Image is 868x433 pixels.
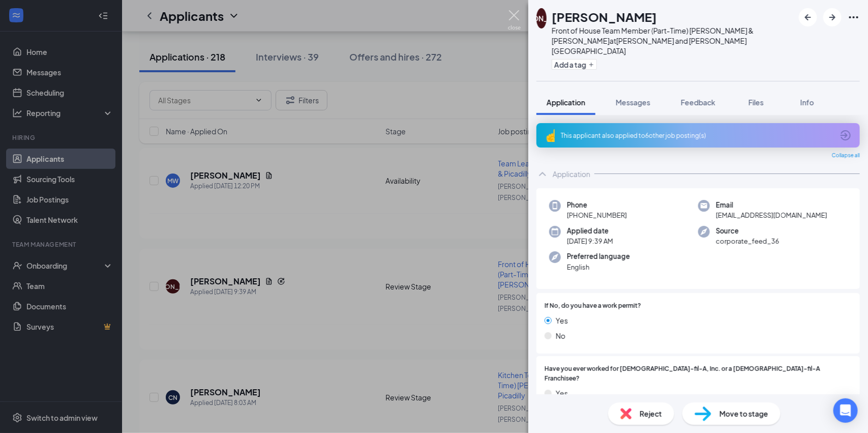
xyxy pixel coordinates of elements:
div: Open Intercom Messenger [833,398,858,423]
h1: [PERSON_NAME] [552,8,657,25]
span: Email [716,200,827,210]
div: Application [553,169,590,179]
span: Application [547,98,585,107]
span: If No, do you have a work permit? [545,301,641,311]
span: English [567,262,630,272]
span: corporate_feed_36 [716,236,780,246]
span: Preferred language [567,251,630,262]
span: Move to stage [720,408,768,419]
svg: ChevronUp [536,168,549,180]
button: ArrowLeftNew [799,8,817,26]
span: [PHONE_NUMBER] [567,210,627,220]
div: Front of House Team Member (Part-Time) [PERSON_NAME] & [PERSON_NAME] at [PERSON_NAME] and [PERSON... [552,25,794,56]
span: Files [749,98,764,107]
span: No [556,330,565,341]
span: Yes [556,388,568,399]
span: Collapse all [832,152,860,160]
span: Reject [640,408,662,419]
span: Phone [567,200,627,210]
span: Yes [556,315,568,326]
svg: ArrowRight [826,11,839,23]
span: Source [716,226,780,236]
button: ArrowRight [823,8,842,26]
button: PlusAdd a tag [552,59,597,70]
div: This applicant also applied to 6 other job posting(s) [561,131,833,140]
span: Applied date [567,226,613,236]
svg: Ellipses [848,11,860,23]
span: Info [800,98,814,107]
svg: ArrowCircle [840,129,852,141]
svg: ArrowLeftNew [802,11,814,23]
div: [PERSON_NAME] [512,13,571,23]
span: [DATE] 9:39 AM [567,236,613,246]
span: Feedback [681,98,715,107]
span: Have you ever worked for [DEMOGRAPHIC_DATA]-fil-A, Inc. or a [DEMOGRAPHIC_DATA]-fil-A Franchisee? [545,364,852,384]
svg: Plus [588,62,594,68]
span: [EMAIL_ADDRESS][DOMAIN_NAME] [716,210,827,220]
span: Messages [616,98,650,107]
